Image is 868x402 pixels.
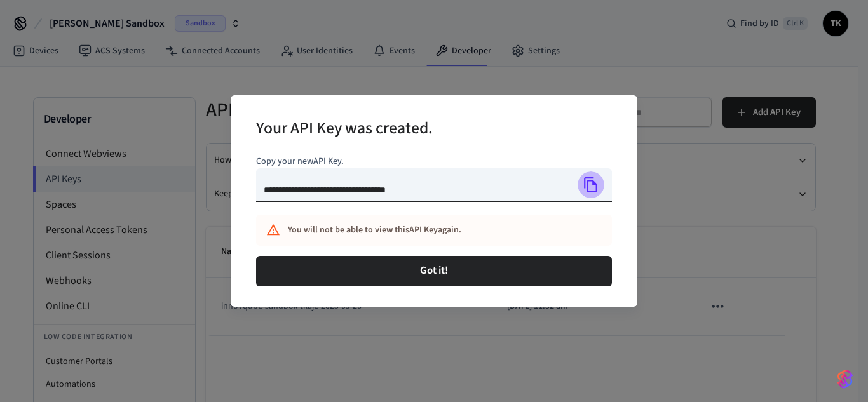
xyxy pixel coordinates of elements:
[256,155,612,168] p: Copy your new API Key .
[578,171,604,198] button: Copy
[837,369,853,389] img: SeamLogoGradient.69752ec5.svg
[256,111,433,149] h2: Your API Key was created.
[288,218,556,242] div: You will not be able to view this API Key again.
[256,256,612,286] button: Got it!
